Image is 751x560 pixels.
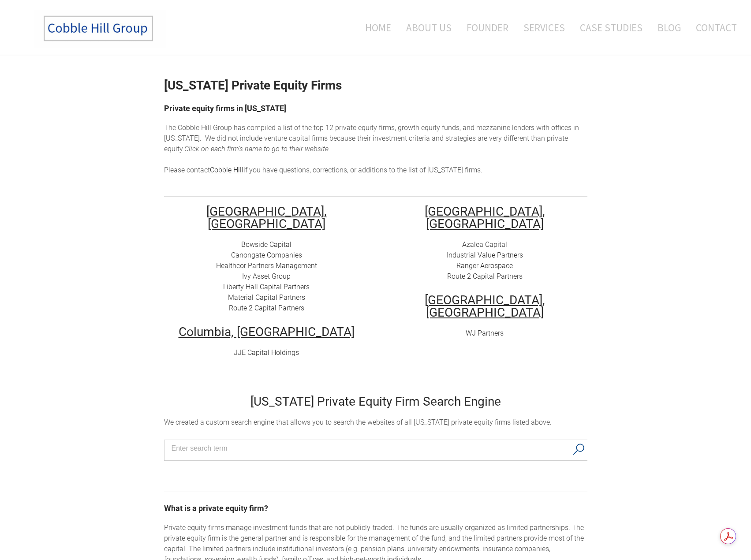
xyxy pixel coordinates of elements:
a: WJ Partners [466,329,504,337]
img: The Cobble Hill Group LLC [34,9,166,48]
u: [GEOGRAPHIC_DATA], [GEOGRAPHIC_DATA] [425,204,545,231]
a: Route 2 Capital Partners [447,272,523,280]
a: About Us [400,9,458,46]
button: Search [570,440,588,459]
a: Industrial Value Partners [447,251,523,259]
a: Cobble Hill [210,166,243,174]
a: Founder [460,9,515,46]
em: Click on each firm's name to go to their website. ​ [184,145,330,153]
a: Canongate Companies [231,251,302,259]
a: Case Studies [573,9,649,46]
span: The Cobble Hill Group has compiled a list of t [164,123,304,132]
a: Material Capital Partners [228,293,305,302]
font: Private equity firms in [US_STATE] [164,104,286,113]
a: Bowside Capital [241,240,291,249]
font: What is a private equity firm? [164,504,268,513]
a: Azalea Capital [462,240,507,249]
a: Healthcor Partners Management [216,261,317,270]
a: Ivy Asset Group [242,272,291,280]
input: Search input [172,442,568,455]
h2: [US_STATE] Private Equity Firm Search Engine [164,396,587,408]
a: Blog [651,9,687,46]
div: ​​We created a custom search engine that allows you to search the websites of all [US_STATE] priv... [164,417,587,428]
u: Columbia, [GEOGRAPHIC_DATA] [179,325,355,339]
a: Services [517,9,572,46]
a: Home [352,9,398,46]
div: he top 12 private equity firms, growth equity funds, and mezzanine lenders with offices in [US_ST... [164,123,587,175]
a: JJE Capital Holdings [234,348,299,357]
a: Ranger Aerospace [456,261,513,270]
a: Contact [689,9,737,46]
strong: [US_STATE] Private Equity Firms [164,78,342,93]
span: enture capital firms because their investment criteria and strategies are very different than pri... [164,134,568,153]
span: Please contact if you have questions, corrections, or additions to the list of [US_STATE] firms. [164,166,482,174]
u: [GEOGRAPHIC_DATA], [GEOGRAPHIC_DATA] [206,204,327,231]
a: Liberty Hall Capital Partners [223,283,310,291]
u: [GEOGRAPHIC_DATA], [GEOGRAPHIC_DATA] [425,293,545,320]
a: Route 2 Capital Partners [229,304,304,312]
